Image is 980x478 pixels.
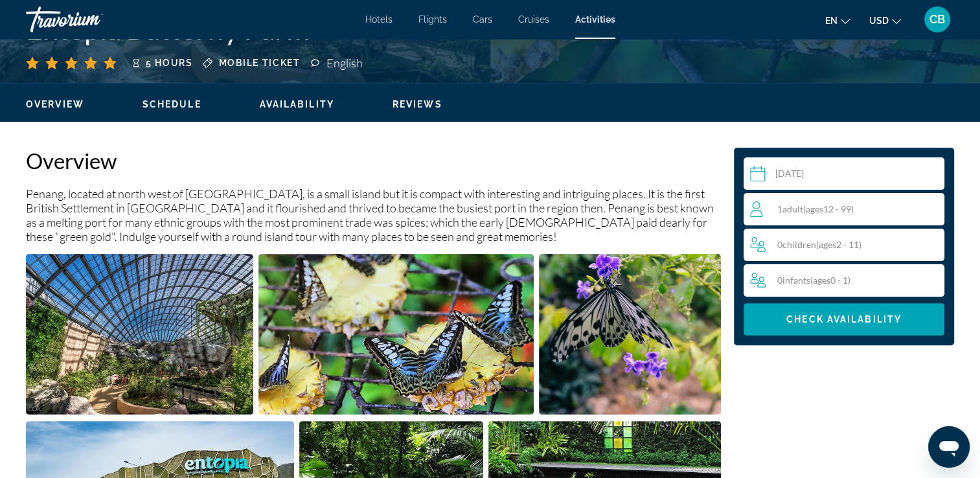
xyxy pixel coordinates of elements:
a: Travorium [26,3,155,36]
button: Availability [260,98,334,110]
span: USD [869,16,889,26]
span: Adult [782,203,803,214]
span: ages [819,239,836,250]
button: Open full-screen image slider [26,253,253,415]
span: ( 2 - 11) [816,239,861,250]
a: Flights [418,14,447,25]
a: Activities [575,14,615,25]
button: Open full-screen image slider [539,253,721,415]
span: 1 [777,203,854,214]
span: 0 [777,239,861,250]
span: en [825,16,838,26]
iframe: Button to launch messaging window [928,426,970,468]
button: Change currency [869,11,901,30]
a: Cruises [518,14,549,25]
div: English [326,56,366,70]
button: Reviews [393,98,442,110]
span: Mobile ticket [219,58,301,68]
button: Check Availability [744,303,944,336]
span: 5 hours [146,58,193,68]
h2: Overview [26,148,721,174]
span: CB [929,13,945,26]
span: Children [782,239,816,250]
p: Penang, located at north west of [GEOGRAPHIC_DATA], is a small island but it is compact with inte... [26,187,721,244]
span: ( 0 - 1) [810,275,850,286]
span: Infants [782,275,810,286]
span: Check Availability [786,314,902,324]
button: Open full-screen image slider [258,253,534,415]
button: Schedule [142,98,201,110]
span: Availability [260,99,334,109]
span: Reviews [393,99,442,109]
button: User Menu [920,6,954,33]
span: 0 [777,275,850,286]
span: Overview [26,99,84,109]
a: Hotels [365,14,393,25]
span: ages [806,203,823,214]
button: Change language [825,11,850,30]
span: Schedule [142,99,201,109]
span: ( 12 - 99) [803,203,854,214]
button: Overview [26,98,84,110]
span: ages [813,275,830,286]
a: Cars [473,14,492,25]
button: Travelers: 1 adult, 0 children [744,193,944,297]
